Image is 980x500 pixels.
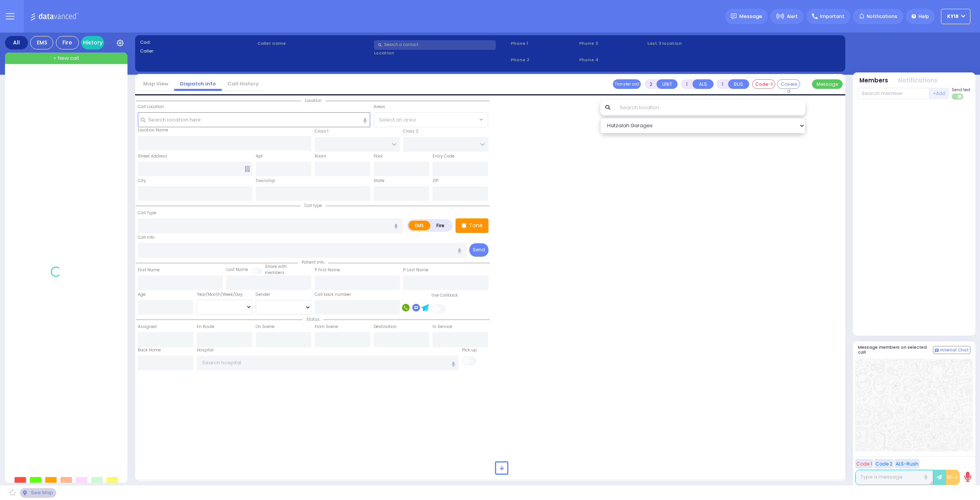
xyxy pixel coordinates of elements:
[374,40,496,50] input: Search a contact
[138,267,160,273] label: First Name
[265,270,284,275] span: members
[315,292,351,298] label: Call back number
[197,292,252,298] div: Year/Month/Week/Day
[137,80,174,87] a: Map View
[469,221,483,230] p: Tone
[138,234,154,241] label: Call Info
[197,356,459,370] input: Search hospital
[855,459,873,469] button: Code 1
[728,79,749,89] button: BUS
[511,57,577,63] span: Phone 2
[579,57,645,63] span: Phone 4
[858,88,929,99] input: Search member
[433,324,452,330] label: In Service
[140,39,255,46] label: Cad:
[140,48,255,54] label: Caller:
[374,324,397,330] label: Destination
[408,221,431,230] label: EMS
[940,348,969,353] span: Internal Chat
[374,178,384,184] label: State
[138,104,164,110] label: Call Location
[787,13,798,20] span: Alert
[613,79,641,89] button: Transfer call
[30,36,53,49] div: EMS
[301,203,326,208] span: Call type
[138,178,146,184] label: City
[298,259,328,265] span: Patient info
[739,13,762,20] span: Message
[874,459,893,469] button: Code 2
[952,93,964,100] label: Turn off text
[315,267,340,273] label: P First Name
[935,349,939,352] img: comment-alt.png
[245,166,250,172] span: Other building occupants
[256,324,274,330] label: On Scene
[138,324,157,330] label: Assigned
[56,36,79,49] div: Fire
[919,13,929,20] span: Help
[462,347,477,353] label: Pick up
[5,36,28,49] div: All
[752,79,775,89] button: Code-1
[731,13,737,19] img: message.svg
[20,488,56,498] div: See map
[693,79,714,89] button: ALS
[257,40,372,47] label: Caller name
[315,128,328,134] label: Cross 1
[301,98,325,103] span: Location
[430,221,451,230] label: Fire
[952,87,970,93] span: Send text
[433,153,454,159] label: Entry Code
[197,347,214,353] label: Hospital
[511,40,577,47] span: Phone 1
[895,459,920,469] button: ALS-Rush
[374,104,385,110] label: Areas
[579,40,645,47] span: Phone 3
[138,292,145,298] label: Age
[374,153,383,159] label: Floor
[222,80,265,87] a: Call History
[256,178,275,184] label: Township
[933,346,970,354] button: Internal Chat
[469,243,488,257] button: Send
[867,13,897,20] span: Notifications
[197,324,214,330] label: En Route
[941,9,970,24] button: KY18
[820,13,844,20] span: Important
[657,79,678,89] button: UNIT
[138,127,168,133] label: Location Name
[379,116,416,124] span: Select an area
[265,264,287,269] small: Share with
[433,178,438,184] label: ZIP
[812,79,843,89] button: Message
[777,79,800,89] button: Covered
[859,76,888,85] button: Members
[174,80,222,87] a: Dispatch info
[615,100,806,115] input: Search location
[30,11,81,21] img: Logo
[647,40,744,47] label: Last 3 location
[138,210,156,216] label: Call Type
[302,316,323,322] span: Status
[403,128,418,134] label: Cross 2
[858,345,933,355] h5: Message members on selected call
[256,292,270,298] label: Gender
[138,347,161,353] label: Back Home
[138,112,371,127] input: Search location here
[81,36,104,49] a: History
[256,153,263,159] label: Apt
[315,324,338,330] label: From Scene
[898,76,938,85] button: Notifications
[947,13,959,20] span: KY18
[315,153,326,159] label: Room
[226,267,248,273] label: Last Name
[403,267,428,273] label: P Last Name
[374,50,508,56] label: Location
[138,153,167,159] label: Street Address
[53,54,79,62] span: + New call
[431,292,458,298] label: Use Callback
